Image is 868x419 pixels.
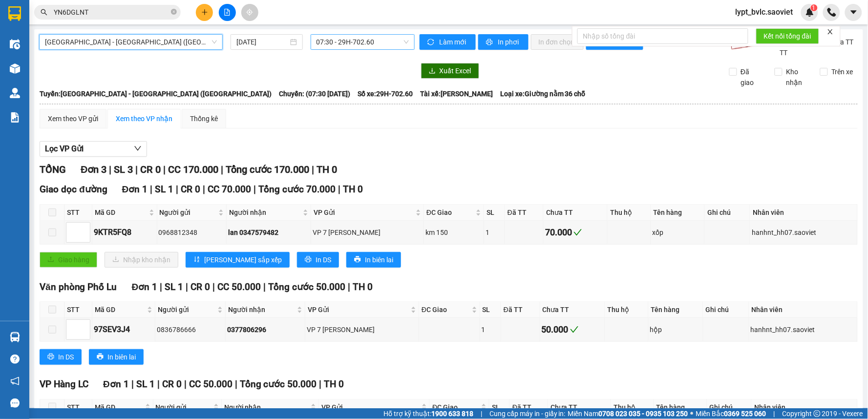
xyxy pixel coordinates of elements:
[221,164,223,175] span: |
[41,9,47,16] span: search
[654,399,707,416] th: Tên hàng
[228,304,295,315] span: Người nhận
[157,378,160,390] span: |
[40,141,147,157] button: Lọc VP Gửi
[181,184,200,195] span: CR 0
[229,207,301,218] span: Người nhận
[317,35,409,49] span: 07:30 - 29H-702.60
[599,410,688,418] strong: 0708 023 035 - 0935 103 250
[540,302,605,318] th: Chưa TT
[311,221,424,244] td: VP 7 Phạm Văn Đồng
[132,281,158,293] span: Đơn 1
[10,398,20,408] span: message
[321,402,420,413] span: VP Gửi
[752,399,857,416] th: Nhân viên
[226,164,309,175] span: Tổng cước 170.000
[45,143,84,155] span: Lọc VP Gửi
[505,205,544,221] th: Đã TT
[219,4,236,21] button: file-add
[827,28,834,35] span: close
[97,353,104,361] span: printer
[752,227,856,238] div: hanhnt_hh07.saoviet
[136,378,155,390] span: SL 1
[64,205,92,221] th: STT
[510,399,548,416] th: Đã TT
[651,205,705,221] th: Tên hàng
[191,281,210,293] span: CR 0
[155,184,173,195] span: SL 1
[163,164,166,175] span: |
[10,39,20,49] img: warehouse-icon
[160,207,216,218] span: Người gửi
[10,332,20,342] img: warehouse-icon
[691,412,694,416] span: ⚪️
[500,88,586,99] span: Loại xe: Giường nằm 36 chỗ
[319,378,322,390] span: |
[316,254,331,265] span: In DS
[105,252,178,268] button: downloadNhập kho nhận
[131,378,134,390] span: |
[208,184,251,195] span: CC 70.000
[268,281,345,293] span: Tổng cước 50.000
[40,184,107,195] span: Giao dọc đường
[577,28,748,44] input: Nhập số tổng đài
[756,28,819,44] button: Kết nối tổng đài
[343,184,363,195] span: TH 0
[429,67,436,75] span: download
[531,34,584,50] button: In đơn chọn
[217,281,261,293] span: CC 50.000
[764,31,811,42] span: Kết nối tổng đài
[707,399,752,416] th: Ghi chú
[426,207,474,218] span: ĐC Giao
[165,281,183,293] span: SL 1
[425,227,482,238] div: km 150
[263,281,266,293] span: |
[48,113,98,124] div: Xem theo VP gửi
[224,402,309,413] span: Người nhận
[279,88,350,99] span: Chuyến: (07:30 [DATE])
[353,281,373,293] span: TH 0
[186,281,188,293] span: |
[420,34,476,50] button: syncLàm mới
[783,66,813,88] span: Kho nhận
[240,378,317,390] span: Tổng cước 50.000
[10,88,20,98] img: warehouse-icon
[440,37,468,47] span: Làm mới
[116,113,172,124] div: Xem theo VP nhận
[81,164,106,175] span: Đơn 3
[150,184,152,195] span: |
[10,112,20,123] img: solution-icon
[258,184,336,195] span: Tổng cước 70.000
[246,9,253,16] span: aim
[40,164,66,175] span: TỔNG
[228,227,310,238] div: lan 0347579482
[703,302,749,318] th: Ghi chú
[241,4,258,21] button: aim
[849,8,858,17] span: caret-down
[305,318,419,341] td: VP 7 Phạm Văn Đồng
[611,399,654,416] th: Thu hộ
[484,205,505,221] th: SL
[705,205,750,221] th: Ghi chú
[95,304,145,315] span: Mã GD
[10,355,20,364] span: question-circle
[40,90,272,98] b: Tuyến: [GEOGRAPHIC_DATA] - [GEOGRAPHIC_DATA] ([GEOGRAPHIC_DATA])
[498,37,521,47] span: In phơi
[478,34,529,50] button: printerIn phơi
[548,399,611,416] th: Chưa TT
[47,353,54,361] span: printer
[313,227,422,238] div: VP 7 [PERSON_NAME]
[724,410,766,418] strong: 0369 525 060
[64,399,92,416] th: STT
[94,323,153,335] div: 97SEV3J4
[314,207,414,218] span: VP Gửi
[696,408,766,419] span: Miền Bắc
[94,226,155,238] div: 9KTR5FQ8
[431,410,473,418] strong: 1900 633 818
[605,302,649,318] th: Thu hộ
[54,7,169,18] input: Tìm tên, số ĐT hoặc mã đơn
[89,349,144,365] button: printerIn biên lai
[481,408,482,419] span: |
[95,207,147,218] span: Mã GD
[354,256,361,264] span: printer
